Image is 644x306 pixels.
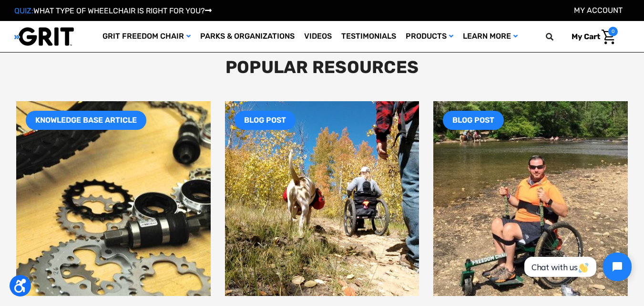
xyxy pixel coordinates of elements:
[608,27,618,36] span: 0
[443,111,504,130] span: BLOG POST
[514,244,640,289] iframe: Tidio Chat
[574,6,623,15] a: Account
[401,21,458,52] a: Products
[225,101,419,296] img: blog-grit-freedom-chair-every-season.png
[14,6,33,15] span: QUIZ:
[14,27,74,46] img: GRIT All-Terrain Wheelchair and Mobility Equipment
[337,21,401,52] a: Testimonials
[16,101,211,296] img: blog-grit-freedom-chair-design-features.jpg
[14,6,212,15] a: QUIZ:WHAT TYPE OF WHEELCHAIR IS RIGHT FOR YOU?
[195,21,299,52] a: Parks & Organizations
[602,30,615,44] img: Cart
[458,21,522,52] a: Learn More
[26,111,146,130] span: KNOWLEDGE BASE ARTICLE
[299,21,337,52] a: Videos
[98,21,195,52] a: GRIT Freedom Chair
[235,111,296,130] span: BLOG POST
[564,27,618,47] a: Cart with 0 items
[433,101,628,296] img: blog-jeremy.jpg
[572,32,600,41] span: My Cart
[550,27,564,47] input: Search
